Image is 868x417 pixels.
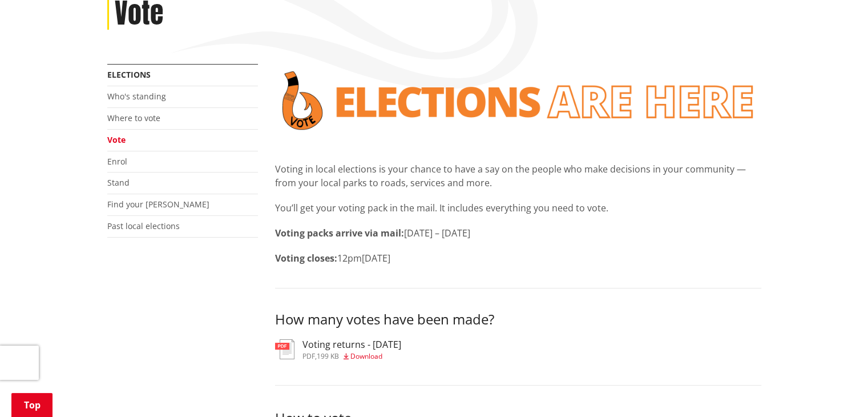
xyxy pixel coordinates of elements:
[275,311,761,328] h3: How many votes have been made?
[275,226,761,240] p: [DATE] – [DATE]
[317,351,339,361] span: 199 KB
[337,252,390,264] span: 12pm[DATE]
[107,156,127,167] a: Enrol
[302,351,315,361] span: pdf
[11,393,53,417] a: Top
[815,369,857,410] iframe: Messenger Launcher
[302,353,401,360] div: ,
[275,201,761,215] p: You’ll get your voting pack in the mail. It includes everything you need to vote.
[275,252,337,264] strong: Voting closes:
[275,227,404,239] strong: Voting packs arrive via mail:
[107,177,130,188] a: Stand
[107,69,151,80] a: Elections
[107,220,180,231] a: Past local elections
[107,113,160,123] a: Where to vote
[107,134,126,145] a: Vote
[275,64,761,137] img: Vote banner transparent
[107,91,166,102] a: Who's standing
[275,162,761,190] p: Voting in local elections is your chance to have a say on the people who make decisions in your c...
[275,339,401,360] a: Voting returns - [DATE] pdf,199 KB Download
[302,339,401,350] h3: Voting returns - [DATE]
[107,199,209,210] a: Find your [PERSON_NAME]
[350,351,382,361] span: Download
[275,339,294,359] img: document-pdf.svg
